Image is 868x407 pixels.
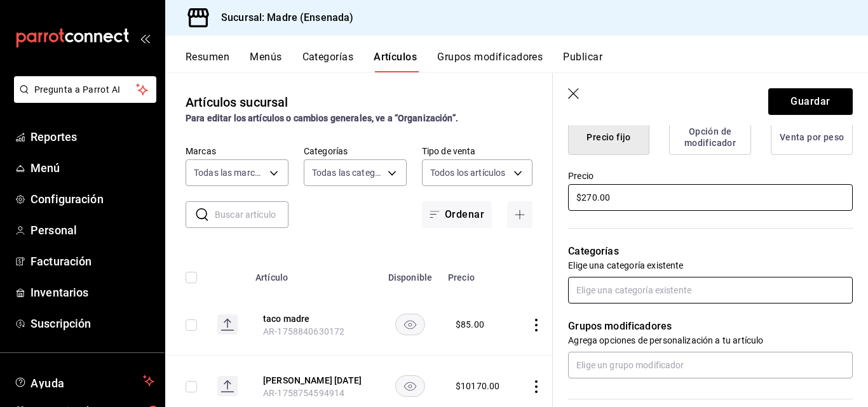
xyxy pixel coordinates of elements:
[31,373,138,389] span: Ayuda
[263,326,344,337] span: AR-1758840630172
[456,318,484,331] div: $ 85.00
[568,277,853,304] input: Elige una categoría existente
[302,51,354,72] button: Categorías
[31,315,154,332] span: Suscripción
[250,51,281,72] button: Menús
[248,253,380,294] th: Artículo
[568,184,853,211] input: $0.00
[186,93,288,112] div: Artículos sucursal
[9,92,156,105] a: Pregunta a Parrot AI
[263,374,365,387] button: edit-product-location
[568,119,649,155] button: Precio fijo
[563,51,602,72] button: Publicar
[186,147,288,156] label: Marcas
[194,166,265,179] span: Todas las marcas, Sin marca
[669,119,751,155] button: Opción de modificador
[34,83,137,97] span: Pregunta a Parrot AI
[312,166,383,179] span: Todas las categorías, Sin categoría
[304,147,407,156] label: Categorías
[140,33,150,43] button: open_drawer_menu
[568,259,853,272] p: Elige una categoría existente
[31,222,154,239] span: Personal
[568,319,853,334] p: Grupos modificadores
[186,51,229,72] button: Resumen
[530,319,543,331] button: actions
[395,375,425,397] button: availability-product
[768,88,853,115] button: Guardar
[14,76,156,103] button: Pregunta a Parrot AI
[380,253,440,294] th: Disponible
[440,253,515,294] th: Precio
[395,314,425,335] button: availability-product
[215,202,288,227] input: Buscar artículo
[31,159,154,177] span: Menú
[263,312,365,325] button: edit-product-location
[31,284,154,301] span: Inventarios
[568,352,853,378] input: Elige un grupo modificador
[422,201,492,228] button: Ordenar
[186,51,868,72] div: navigation tabs
[437,51,543,72] button: Grupos modificadores
[263,388,344,398] span: AR-1758754594914
[31,128,154,145] span: Reportes
[568,244,853,259] p: Categorías
[186,113,458,123] strong: Para editar los artículos o cambios generales, ve a “Organización”.
[771,119,853,155] button: Venta por peso
[31,190,154,208] span: Configuración
[530,380,543,393] button: actions
[31,253,154,270] span: Facturación
[422,147,532,156] label: Tipo de venta
[456,380,499,392] div: $ 10170.00
[430,166,506,179] span: Todos los artículos
[568,171,853,180] label: Precio
[374,51,417,72] button: Artículos
[211,10,353,25] h3: Sucursal: Madre (Ensenada)
[568,334,853,347] p: Agrega opciones de personalización a tu artículo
